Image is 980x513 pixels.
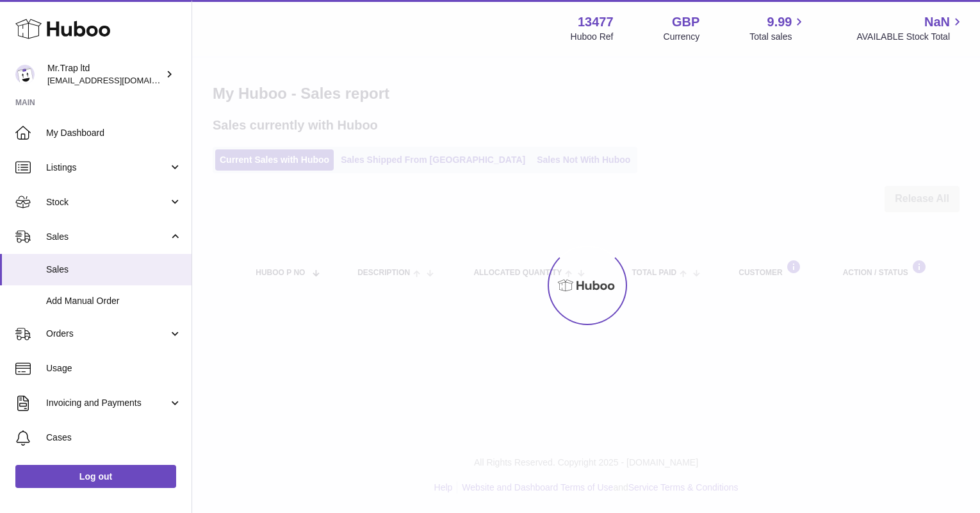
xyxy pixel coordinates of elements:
span: Cases [46,432,182,444]
div: Huboo Ref [571,31,614,43]
span: Orders [46,328,168,340]
span: [EMAIL_ADDRESS][DOMAIN_NAME] [47,75,188,85]
span: Total sales [749,31,806,43]
div: Mr.Trap ltd [47,62,163,87]
span: Listings [46,162,168,174]
span: Usage [46,362,182,374]
span: 9.99 [767,13,792,31]
span: NaN [924,13,950,31]
span: Sales [46,264,182,276]
span: AVAILABLE Stock Total [856,31,965,43]
span: Add Manual Order [46,295,182,307]
div: Currency [664,31,700,43]
a: NaN AVAILABLE Stock Total [856,13,965,43]
span: Stock [46,196,168,208]
a: 9.99 Total sales [749,13,806,43]
img: office@grabacz.eu [15,65,35,84]
strong: GBP [672,13,699,31]
a: Log out [15,465,176,488]
span: Sales [46,231,168,243]
span: My Dashboard [46,127,182,139]
strong: 13477 [578,13,614,31]
span: Invoicing and Payments [46,397,168,409]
